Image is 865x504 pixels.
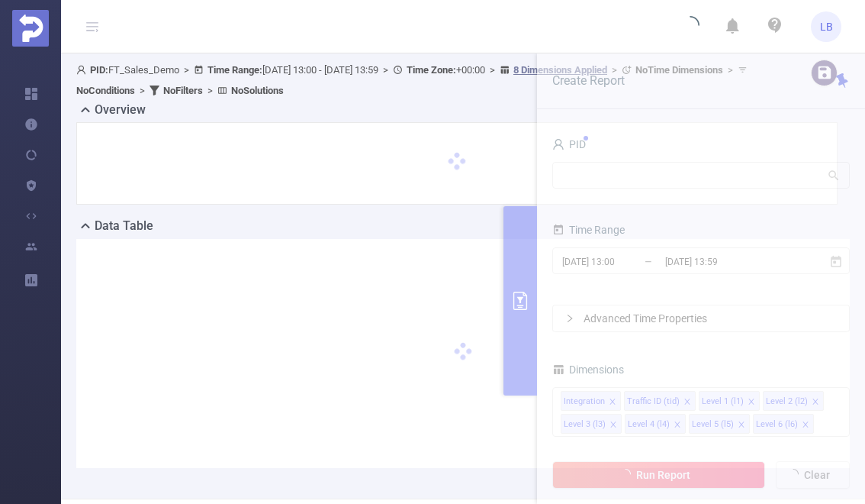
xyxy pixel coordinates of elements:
span: > [723,64,738,76]
u: 8 Dimensions Applied [513,64,607,76]
b: No Conditions [76,85,135,96]
span: > [485,64,500,76]
b: No Time Dimensions [635,64,723,76]
img: Protected Media [12,10,49,47]
span: > [179,64,194,76]
i: icon: user [76,65,90,75]
b: Time Range: [207,64,262,76]
span: LB [820,11,833,42]
span: > [135,85,150,96]
i: icon: loading [681,16,699,37]
b: No Filters [163,85,203,96]
h2: Overview [95,101,146,119]
b: PID: [90,64,108,76]
h2: Data Table [95,217,153,235]
b: Time Zone: [407,64,456,76]
b: No Solutions [231,85,284,96]
span: > [607,64,622,76]
span: FT_Sales_Demo [DATE] 13:00 - [DATE] 13:59 +00:00 [76,64,751,96]
span: > [378,64,393,76]
span: > [203,85,217,96]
